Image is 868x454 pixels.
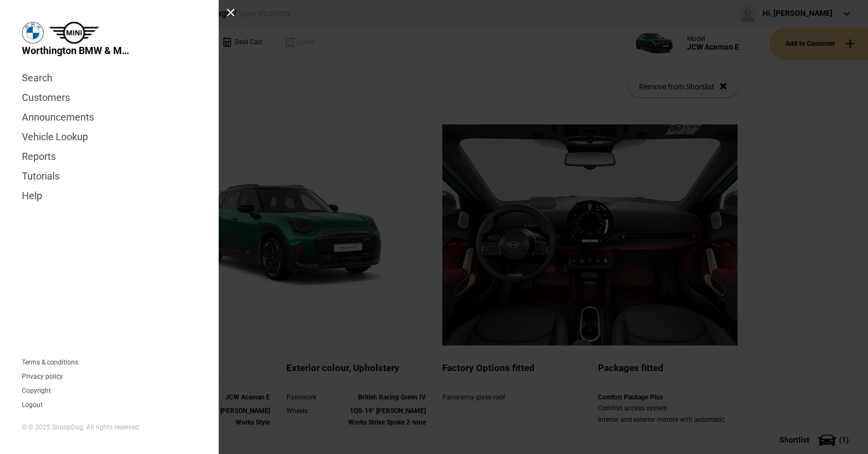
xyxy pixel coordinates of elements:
[22,387,51,394] a: Copyright
[22,186,197,206] a: Help
[22,423,197,432] div: © © 2025 SnoopDog. All rights reserved.
[22,44,131,57] span: Worthington BMW & MINI Garage
[22,166,197,186] a: Tutorials
[22,402,43,408] button: Logout
[22,68,197,88] a: Search
[22,107,197,127] a: Announcements
[22,359,78,366] a: Terms & conditions
[22,127,197,147] a: Vehicle Lookup
[22,147,197,166] a: Reports
[22,22,44,44] img: bmw.png
[22,373,63,380] a: Privacy policy
[22,88,197,107] a: Customers
[49,22,99,44] img: mini.png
